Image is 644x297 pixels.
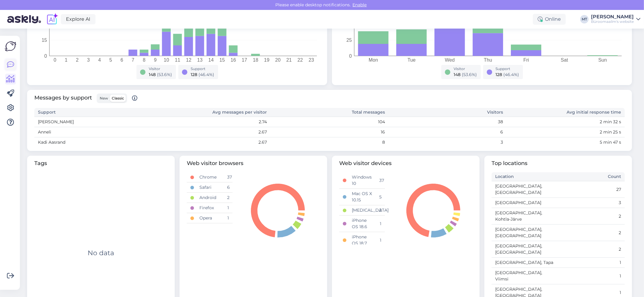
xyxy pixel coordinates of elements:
[339,159,472,167] span: Web visitor devices
[492,159,625,167] span: Top locations
[270,127,389,137] td: 16
[220,57,225,63] tspan: 15
[109,57,112,63] tspan: 5
[598,57,607,63] tspan: Sun
[408,57,416,63] tspan: Tue
[143,57,145,63] tspan: 8
[558,172,625,181] th: Count
[389,127,507,137] td: 6
[348,189,376,205] td: Mac OS X 10.15
[132,57,134,63] tspan: 7
[34,159,167,167] span: Tags
[44,54,47,59] tspan: 0
[533,14,566,25] div: Online
[298,57,303,63] tspan: 22
[492,208,558,225] td: [GEOGRAPHIC_DATA], Kohtla-Järve
[376,189,385,205] td: 5
[154,57,157,63] tspan: 9
[191,72,198,77] span: 128
[376,172,385,189] td: 37
[454,72,461,77] span: 148
[389,117,507,127] td: 38
[164,57,169,63] tspan: 10
[42,38,47,43] tspan: 15
[196,182,223,193] td: Safari
[492,198,558,208] td: [GEOGRAPHIC_DATA]
[484,57,492,63] tspan: Thu
[175,57,180,63] tspan: 11
[34,93,137,103] span: Messages by support
[376,205,385,216] td: 2
[224,203,233,213] td: 1
[88,248,114,258] div: No data
[524,57,529,63] tspan: Fri
[492,172,558,181] th: Location
[492,225,558,241] td: [GEOGRAPHIC_DATA], [GEOGRAPHIC_DATA]
[591,19,634,24] div: Büroomaailm's website
[348,205,376,216] td: [MEDICAL_DATA]
[149,66,172,72] div: Visitor
[34,117,152,127] td: [PERSON_NAME]
[348,172,376,189] td: Windows 10
[196,203,223,213] td: Firefox
[507,108,625,117] th: Avg initial response time
[98,57,101,63] tspan: 4
[504,72,519,77] span: ( 46.4 %)
[309,57,314,63] tspan: 23
[186,57,192,63] tspan: 12
[270,137,389,148] td: 8
[389,137,507,148] td: 3
[286,57,292,63] tspan: 21
[558,208,625,225] td: 2
[275,57,281,63] tspan: 20
[558,198,625,208] td: 3
[224,182,233,193] td: 6
[591,14,634,19] div: [PERSON_NAME]
[348,216,376,232] td: iPhone OS 18.6
[224,213,233,223] td: 1
[157,72,172,77] span: ( 53.6 %)
[558,258,625,268] td: 1
[492,258,558,268] td: [GEOGRAPHIC_DATA], Tapa
[591,14,640,24] a: [PERSON_NAME]Büroomaailm's website
[191,66,214,72] div: Support
[507,137,625,148] td: 5 min 47 s
[199,72,214,77] span: ( 46.4 %)
[558,268,625,284] td: 1
[54,57,56,63] tspan: 0
[270,108,389,117] th: Total messages
[264,57,270,63] tspan: 19
[561,57,568,63] tspan: Sat
[231,57,236,63] tspan: 16
[224,172,233,182] td: 37
[462,72,477,77] span: ( 53.6 %)
[34,108,152,117] th: Support
[389,108,507,117] th: Visitors
[376,216,385,232] td: 1
[152,137,270,148] td: 2.67
[558,181,625,198] td: 27
[558,225,625,241] td: 2
[270,117,389,127] td: 104
[348,232,376,249] td: iPhone OS 18.7
[65,57,67,63] tspan: 1
[492,268,558,284] td: [GEOGRAPHIC_DATA], Viimsi
[208,57,214,63] tspan: 14
[507,127,625,137] td: 2 min 25 s
[454,66,477,72] div: Visitor
[492,181,558,198] td: [GEOGRAPHIC_DATA], [GEOGRAPHIC_DATA]
[445,57,455,63] tspan: Wed
[196,193,223,203] td: Android
[187,159,320,167] span: Web visitor browsers
[558,241,625,258] td: 2
[149,72,156,77] span: 148
[349,54,352,59] tspan: 0
[112,96,124,100] span: Classic
[580,15,589,23] div: MT
[152,117,270,127] td: 2.74
[100,96,108,100] span: New
[196,172,223,182] td: Chrome
[253,57,258,63] tspan: 18
[369,57,378,63] tspan: Mon
[61,14,95,24] a: Explore AI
